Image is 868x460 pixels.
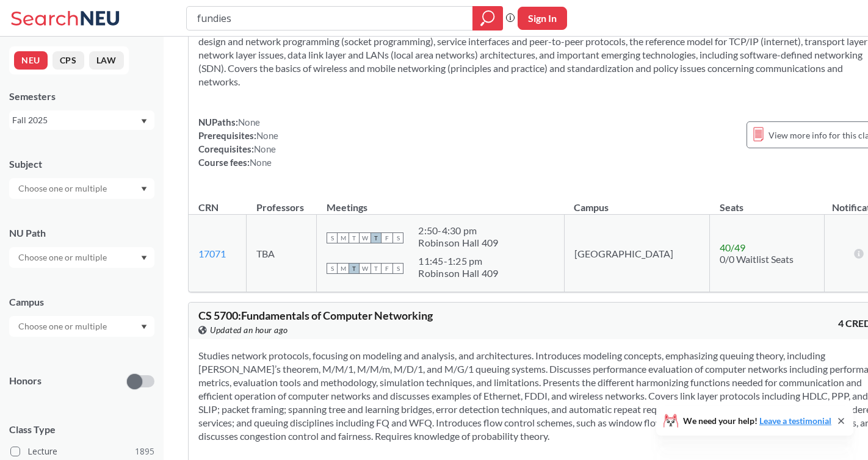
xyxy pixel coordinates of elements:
[9,90,154,103] div: Semesters
[418,237,498,249] div: Robinson Hall 409
[327,232,338,243] span: S
[250,157,272,168] span: None
[564,189,710,215] th: Campus
[418,255,498,267] div: 11:45 - 1:25 pm
[418,267,498,279] div: Robinson Hall 409
[338,263,349,274] span: M
[198,115,278,169] div: NUPaths: Prerequisites: Corequisites: Course fees:
[141,325,147,329] svg: Dropdown arrow
[9,178,154,199] div: Dropdown arrow
[392,232,403,243] span: S
[472,6,503,31] div: magnifying glass
[710,189,825,215] th: Seats
[238,117,260,128] span: None
[382,232,392,243] span: F
[683,417,831,425] span: We need your help!
[9,157,154,171] div: Subject
[418,225,498,237] div: 2:50 - 4:30 pm
[720,253,794,265] span: 0/0 Waitlist Seats
[10,444,154,459] label: Lecture
[518,7,567,30] button: Sign In
[360,263,371,274] span: W
[9,316,154,337] div: Dropdown arrow
[759,415,831,426] a: Leave a testimonial
[349,232,360,243] span: T
[254,143,276,154] span: None
[360,232,371,243] span: W
[9,374,42,388] p: Honors
[135,445,154,458] span: 1895
[349,263,360,274] span: T
[12,181,115,196] input: Choose one or multiple
[247,189,317,215] th: Professors
[720,242,745,253] span: 40 / 49
[196,8,464,29] input: Class, professor, course number, "phrase"
[247,215,317,292] td: TBA
[89,51,124,70] button: LAW
[564,215,710,292] td: [GEOGRAPHIC_DATA]
[198,248,226,259] a: 17071
[317,189,564,215] th: Meetings
[480,10,495,27] svg: magnifying glass
[9,226,154,240] div: NU Path
[141,187,147,192] svg: Dropdown arrow
[14,51,48,70] button: NEU
[12,250,115,265] input: Choose one or multiple
[9,295,154,309] div: Campus
[371,232,382,243] span: T
[198,201,219,214] div: CRN
[392,263,403,274] span: S
[141,119,147,124] svg: Dropdown arrow
[9,110,154,130] div: Fall 2025Dropdown arrow
[52,51,84,70] button: CPS
[210,323,288,337] span: Updated an hour ago
[9,423,154,436] span: Class Type
[198,309,433,322] span: CS 5700 : Fundamentals of Computer Networking
[256,130,278,141] span: None
[141,256,147,261] svg: Dropdown arrow
[12,113,140,127] div: Fall 2025
[382,263,392,274] span: F
[12,319,115,334] input: Choose one or multiple
[9,247,154,268] div: Dropdown arrow
[338,232,349,243] span: M
[327,263,338,274] span: S
[371,263,382,274] span: T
